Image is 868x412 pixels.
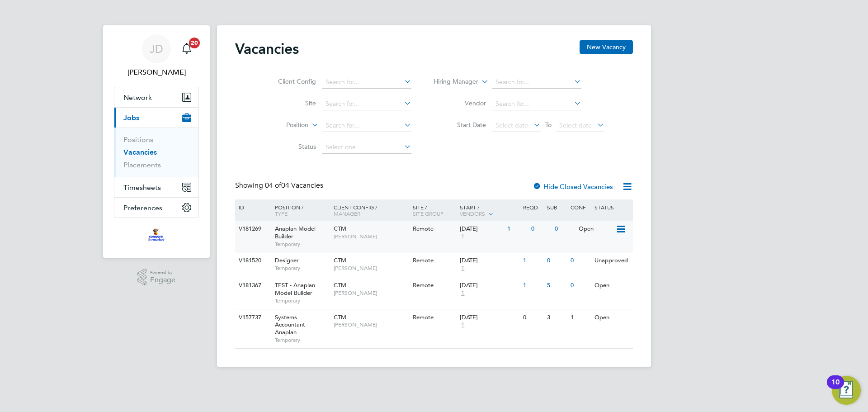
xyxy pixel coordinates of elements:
span: Designer [275,256,299,264]
div: Sub [545,199,568,215]
span: Site Group [413,210,443,217]
div: 0 [552,221,576,237]
div: Open [592,277,632,294]
span: Temporary [275,241,329,248]
label: Position [256,121,308,130]
label: Client Config [264,77,316,85]
div: Site / [410,199,458,221]
div: 0 [568,277,592,294]
span: CTM [334,256,346,264]
button: Jobs [114,108,198,128]
span: 1 [460,265,466,272]
div: Showing [235,181,325,190]
span: [PERSON_NAME] [334,265,408,272]
div: 3 [545,309,568,326]
div: 1 [521,277,544,294]
span: 1 [460,233,466,241]
span: Remote [413,281,434,289]
div: Client Config / [331,199,410,221]
div: V181520 [236,252,268,269]
span: Vendors [460,210,485,217]
div: V157737 [236,309,268,326]
div: Open [576,221,616,237]
button: Network [114,87,198,107]
button: Open Resource Center, 10 new notifications [832,376,861,405]
label: Site [264,99,316,107]
span: TEST - Anaplan Model Builder [275,281,315,297]
span: JD [150,43,163,55]
a: JD[PERSON_NAME] [114,34,199,78]
div: ID [236,199,268,215]
div: Reqd [521,199,544,215]
div: 1 [568,309,592,326]
input: Search for... [322,119,411,132]
span: Timesheets [123,183,161,192]
input: Search for... [492,76,581,89]
input: Search for... [322,98,411,110]
span: Remote [413,225,434,232]
div: [DATE] [460,225,503,233]
h2: Vacancies [235,40,299,58]
span: To [542,119,554,131]
span: 1 [460,289,466,297]
div: Conf [568,199,592,215]
button: Preferences [114,198,198,218]
div: 0 [529,221,552,237]
span: Select date [559,121,592,129]
a: Placements [123,161,161,169]
div: [DATE] [460,282,519,289]
label: Hide Closed Vacancies [533,182,613,191]
span: Jobs [123,114,139,122]
span: CTM [334,281,346,289]
span: [PERSON_NAME] [334,233,408,240]
span: Temporary [275,297,329,304]
div: 0 [545,252,568,269]
input: Search for... [492,98,581,110]
div: Position / [268,199,331,221]
span: Engage [150,276,175,284]
div: 1 [505,221,528,237]
span: Temporary [275,265,329,272]
nav: Main navigation [103,25,210,258]
button: New Vacancy [580,40,633,54]
span: Jodie Dobson [114,67,199,78]
label: Hiring Manager [426,77,478,86]
span: 20 [189,38,200,48]
div: 0 [521,309,544,326]
span: Anaplan Model Builder [275,225,316,240]
label: Vendor [434,99,486,107]
div: Open [592,309,632,326]
span: 04 Vacancies [265,181,323,190]
span: Powered by [150,269,175,276]
button: Timesheets [114,177,198,197]
a: Powered byEngage [137,269,176,286]
div: [DATE] [460,314,519,322]
img: bglgroup-logo-retina.png [148,227,165,242]
a: Go to home page [114,227,199,242]
span: 04 of [265,181,281,190]
span: Manager [334,210,360,217]
label: Start Date [434,121,486,129]
div: [DATE] [460,257,519,265]
a: Vacancies [123,148,157,156]
span: 1 [460,321,466,329]
span: Remote [413,313,434,321]
label: Status [264,142,316,151]
input: Search for... [322,76,411,89]
div: V181269 [236,221,268,237]
div: 5 [545,277,568,294]
a: Positions [123,135,153,144]
div: Jobs [114,128,198,177]
span: CTM [334,225,346,232]
span: Network [123,93,152,102]
div: 10 [831,382,840,394]
div: V181367 [236,277,268,294]
span: Temporary [275,336,329,344]
input: Select one [322,141,411,154]
div: 1 [521,252,544,269]
span: Select date [495,121,528,129]
div: Unapproved [592,252,632,269]
span: Systems Accountant - Anaplan [275,313,309,336]
span: Preferences [123,204,162,212]
span: CTM [334,313,346,321]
